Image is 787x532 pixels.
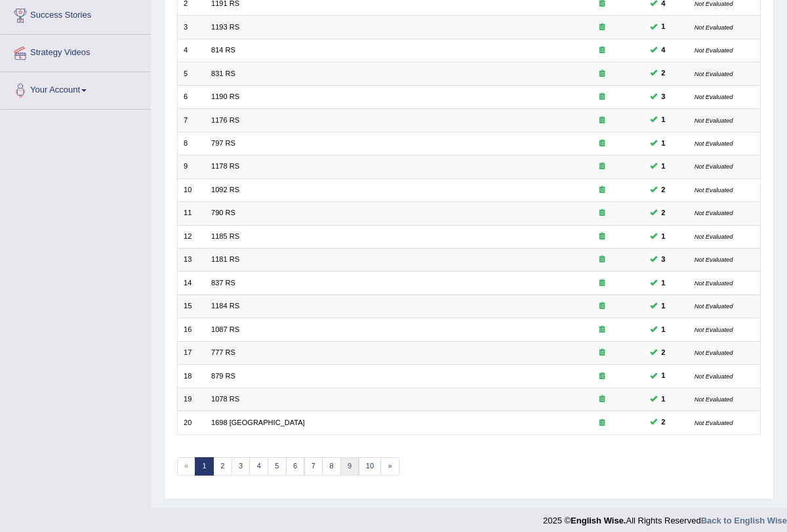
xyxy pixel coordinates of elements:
[177,341,205,364] td: 17
[211,232,239,240] a: 1185 RS
[695,256,733,263] small: Not Evaluated
[211,279,235,287] a: 837 RS
[211,395,239,403] a: 1078 RS
[695,24,733,31] small: Not Evaluated
[566,185,637,195] div: Exam occurring question
[177,272,205,295] td: 14
[177,16,205,39] td: 3
[695,279,733,287] small: Not Evaluated
[657,114,670,126] span: You can still take this question
[701,516,787,525] a: Back to English Wise
[211,372,235,380] a: 879 RS
[304,457,323,476] a: 7
[359,457,382,476] a: 10
[177,109,205,132] td: 7
[657,231,670,243] span: You can still take this question
[177,318,205,341] td: 16
[657,324,670,336] span: You can still take this question
[211,209,235,216] a: 790 RS
[177,178,205,201] td: 10
[232,457,251,476] a: 3
[177,62,205,85] td: 5
[322,457,341,476] a: 8
[211,348,235,356] a: 777 RS
[566,161,637,172] div: Exam occurring question
[566,278,637,289] div: Exam occurring question
[695,326,733,333] small: Not Evaluated
[695,186,733,194] small: Not Evaluated
[695,302,733,310] small: Not Evaluated
[211,139,235,147] a: 797 RS
[268,457,287,476] a: 5
[657,300,670,312] span: You can still take this question
[695,349,733,356] small: Not Evaluated
[543,508,787,527] div: 2025 © All Rights Reserved
[177,457,196,476] span: «
[695,233,733,240] small: Not Evaluated
[566,255,637,265] div: Exam occurring question
[177,132,205,155] td: 8
[211,46,235,54] a: 814 RS
[177,411,205,434] td: 20
[657,277,670,289] span: You can still take this question
[211,92,239,100] a: 1190 RS
[566,371,637,382] div: Exam occurring question
[695,163,733,170] small: Not Evaluated
[566,325,637,335] div: Exam occurring question
[566,45,637,56] div: Exam occurring question
[657,347,670,359] span: You can still take this question
[1,72,150,105] a: Your Account
[211,116,239,124] a: 1176 RS
[177,85,205,108] td: 6
[211,325,239,333] a: 1087 RS
[211,23,239,31] a: 1193 RS
[657,68,670,79] span: You can still take this question
[566,92,637,102] div: Exam occurring question
[177,155,205,178] td: 9
[566,418,637,428] div: Exam occurring question
[566,22,637,33] div: Exam occurring question
[657,207,670,219] span: You can still take this question
[657,417,670,428] span: You can still take this question
[571,516,626,525] strong: English Wise.
[213,457,232,476] a: 2
[211,419,305,426] a: 1698 [GEOGRAPHIC_DATA]
[566,394,637,405] div: Exam occurring question
[695,140,733,147] small: Not Evaluated
[211,162,239,170] a: 1178 RS
[177,388,205,411] td: 19
[211,255,239,263] a: 1181 RS
[566,115,637,126] div: Exam occurring question
[695,93,733,100] small: Not Evaluated
[657,254,670,266] span: You can still take this question
[211,302,239,310] a: 1184 RS
[177,365,205,388] td: 18
[177,295,205,317] td: 15
[177,249,205,272] td: 13
[566,69,637,79] div: Exam occurring question
[657,161,670,173] span: You can still take this question
[566,138,637,149] div: Exam occurring question
[695,396,733,403] small: Not Evaluated
[286,457,305,476] a: 6
[657,184,670,196] span: You can still take this question
[695,209,733,216] small: Not Evaluated
[211,186,239,194] a: 1092 RS
[657,370,670,382] span: You can still take this question
[177,39,205,62] td: 4
[695,70,733,77] small: Not Evaluated
[249,457,268,476] a: 4
[657,91,670,103] span: You can still take this question
[566,348,637,358] div: Exam occurring question
[657,394,670,405] span: You can still take this question
[657,138,670,150] span: You can still take this question
[566,301,637,312] div: Exam occurring question
[380,457,399,476] a: »
[566,232,637,242] div: Exam occurring question
[340,457,359,476] a: 9
[195,457,214,476] a: 1
[695,419,733,426] small: Not Evaluated
[177,225,205,248] td: 12
[657,45,670,56] span: You can still take this question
